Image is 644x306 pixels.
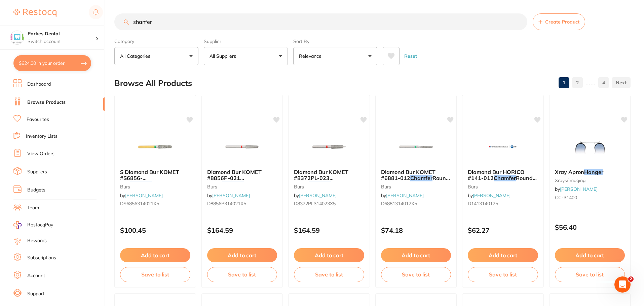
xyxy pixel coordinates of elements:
a: 4 [598,76,609,89]
a: Suppliers [27,169,47,175]
small: burs [468,184,538,189]
button: Relevance [293,47,377,65]
p: Switch account [28,38,96,45]
b: Diamond Bur KOMET #8856P-021 Taper Chamfer Guide Pin FG x 5 [207,169,277,181]
h4: Parkes Dental [28,31,96,37]
em: Chamfer [494,175,516,181]
b: Diamond Bur HORICO #141-012 Chamfer Round FG x 5 [468,169,538,181]
p: All Categories [120,53,153,59]
button: Add to cart [207,248,277,262]
img: Restocq Logo [13,9,56,17]
button: Add to cart [120,248,190,262]
span: D8372PL314023X5 [294,201,336,207]
a: Support [27,291,44,297]
button: All Categories [114,47,198,65]
small: burs [294,184,364,189]
button: Save to list [207,267,277,282]
a: Browse Products [27,99,66,106]
span: Create Product [545,19,579,25]
em: Chamfer [130,181,152,188]
a: [PERSON_NAME] [473,192,510,199]
button: Save to list [555,267,625,282]
button: Save to list [294,267,364,282]
span: CC-31400 [555,194,577,201]
p: $56.40 [555,223,625,231]
img: Xray Apron Hanger [568,130,612,164]
span: by [468,192,510,199]
b: Diamond Bur KOMET #6881-012 Chamfer Round Coarse FG x 5 [381,169,451,181]
span: D8856P314021X5 [207,201,246,207]
p: All Suppliers [210,53,239,59]
span: by [294,192,337,199]
input: Search Products [114,13,527,30]
p: $164.59 [207,226,277,234]
small: xrays/imaging [555,178,625,183]
p: $62.27 [468,226,538,234]
span: by [381,192,424,199]
span: Round FG x 5 [468,175,537,187]
button: Add to cart [381,248,451,262]
button: Save to list [468,267,538,282]
a: Rewards [27,237,47,244]
span: Xray Apron [555,169,584,175]
span: by [555,186,598,192]
a: 2 [572,76,583,89]
a: Subscriptions [27,255,56,261]
span: Coarse FG x 5 [152,181,187,188]
span: Diamond Bur KOMET #6881-012 [381,169,435,181]
p: $164.59 [294,226,364,234]
a: Restocq Logo [13,5,56,20]
em: Chamfer [222,181,244,188]
img: Diamond Bur KOMET #8856P-021 Taper Chamfer Guide Pin FG x 5 [220,130,264,164]
span: 2 [628,276,634,282]
span: Diamond Bur KOMET #8372PL-023 Taper [294,169,348,188]
b: S Diamond Bur KOMET #S6856-021 Chamfer Coarse FG x 5 [120,169,190,181]
b: Xray Apron Hanger [555,169,625,175]
iframe: Intercom live chat [614,276,631,293]
p: ...... [585,79,596,87]
button: Reset [402,47,419,65]
span: D6881314012X5 [381,201,417,207]
img: RestocqPay [13,221,22,229]
img: Diamond Bur HORICO #141-012 Chamfer Round FG x 5 [481,130,525,164]
a: [PERSON_NAME] [125,192,163,199]
a: Inventory Lists [26,133,58,140]
a: Account [27,272,45,279]
button: $624.00 in your order [13,55,91,71]
a: View Orders [27,150,54,157]
label: Category [114,38,198,44]
h2: Browse All Products [114,79,192,88]
button: All Suppliers [204,47,288,65]
a: [PERSON_NAME] [386,192,424,199]
p: $74.18 [381,226,451,234]
span: DS6856314021X5 [120,201,159,207]
button: Save to list [120,267,190,282]
a: Budgets [27,187,45,193]
button: Create Product [533,13,585,30]
b: Diamond Bur KOMET #8372PL-023 Taper Chamfer with Guide Pinx5 [294,169,364,181]
span: S Diamond Bur KOMET #S6856-021 [120,169,179,188]
a: [PERSON_NAME] [299,192,337,199]
em: Hanger [584,169,603,175]
img: S Diamond Bur KOMET #S6856-021 Chamfer Coarse FG x 5 [133,130,177,164]
button: Add to cart [468,248,538,262]
a: [PERSON_NAME] [212,192,250,199]
a: [PERSON_NAME] [560,186,598,192]
em: Chamfer [410,175,432,181]
button: Save to list [381,267,451,282]
img: Parkes Dental [10,31,24,44]
p: Relevance [299,53,324,59]
span: D1413140125 [468,201,498,207]
label: Sort By [293,38,377,44]
span: by [120,192,163,199]
button: Add to cart [555,248,625,262]
a: Dashboard [27,81,51,88]
a: Favourites [27,116,49,123]
button: Add to cart [294,248,364,262]
em: Chamfer [309,181,331,188]
span: Diamond Bur HORICO #141-012 [468,169,525,181]
small: burs [120,184,190,189]
img: Diamond Bur KOMET #6881-012 Chamfer Round Coarse FG x 5 [394,130,438,164]
span: Round Coarse FG x 5 [381,175,450,187]
a: RestocqPay [13,221,53,229]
